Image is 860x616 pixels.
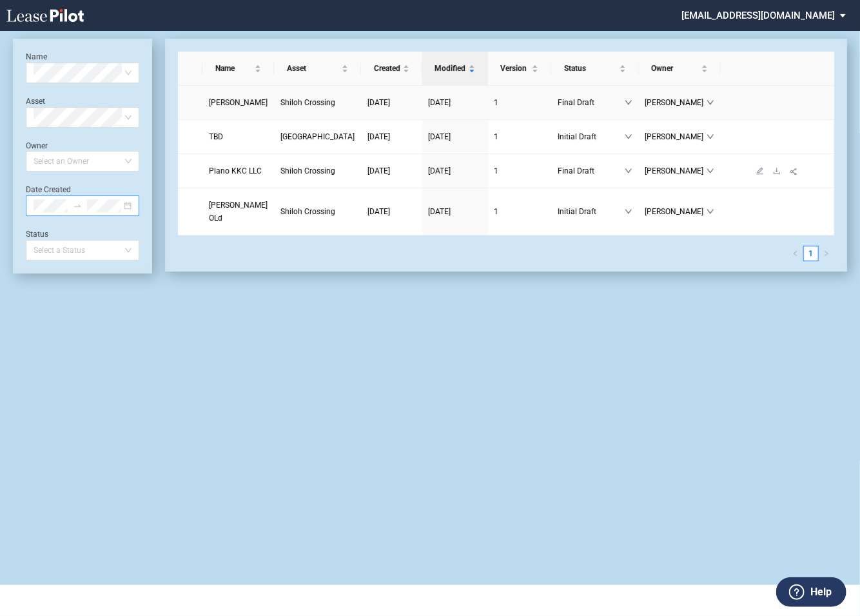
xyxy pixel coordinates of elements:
[367,132,390,141] span: [DATE]
[756,167,764,175] span: edit
[429,130,482,143] a: [DATE]
[707,167,714,175] span: down
[564,62,616,75] span: Status
[209,96,268,109] a: [PERSON_NAME]
[209,164,268,177] a: Plano KKC LLC
[558,164,624,177] span: Final Draft
[280,166,335,175] span: Shiloh Crossing
[625,208,632,215] span: down
[209,166,262,175] span: Plano KKC LLC
[494,130,545,143] a: 1
[435,62,466,75] span: Modified
[776,577,846,607] button: Help
[494,164,545,177] a: 1
[790,167,799,176] span: share-alt
[215,62,252,75] span: Name
[429,98,451,107] span: [DATE]
[367,98,390,107] span: [DATE]
[274,52,361,86] th: Asset
[209,132,223,141] span: TBD
[209,98,268,107] span: Sky Lee
[202,52,274,86] th: Name
[280,96,355,109] a: Shiloh Crossing
[367,166,390,175] span: [DATE]
[558,130,624,143] span: Initial Draft
[280,130,355,143] a: [GEOGRAPHIC_DATA]
[558,96,624,109] span: Final Draft
[367,207,390,216] span: [DATE]
[558,205,624,218] span: Initial Draft
[488,52,552,86] th: Version
[429,207,451,216] span: [DATE]
[26,97,45,106] label: Asset
[788,246,803,261] button: left
[73,201,82,210] span: swap-right
[810,584,832,601] label: Help
[625,99,632,106] span: down
[209,201,268,223] span: Sky Lee OLd
[707,133,714,141] span: down
[494,132,499,141] span: 1
[707,99,714,106] span: down
[287,62,339,75] span: Asset
[26,52,47,61] label: Name
[645,164,707,177] span: [PERSON_NAME]
[804,246,818,261] a: 1
[625,133,632,141] span: down
[707,208,714,215] span: down
[494,98,499,107] span: 1
[361,52,422,86] th: Created
[819,246,834,261] li: Next Page
[788,246,803,261] li: Previous Page
[367,96,416,109] a: [DATE]
[429,132,451,141] span: [DATE]
[280,207,335,216] span: Shiloh Crossing
[645,96,707,109] span: [PERSON_NAME]
[645,130,707,143] span: [PERSON_NAME]
[26,141,48,150] label: Owner
[26,185,71,194] label: Date Created
[625,167,632,175] span: down
[26,230,48,239] label: Status
[501,62,530,75] span: Version
[803,246,819,261] li: 1
[422,52,488,86] th: Modified
[819,246,834,261] button: right
[280,98,335,107] span: Shiloh Crossing
[429,205,482,218] a: [DATE]
[792,250,799,257] span: left
[280,205,355,218] a: Shiloh Crossing
[367,164,416,177] a: [DATE]
[209,130,268,143] a: TBD
[367,130,416,143] a: [DATE]
[429,164,482,177] a: [DATE]
[209,199,268,224] a: [PERSON_NAME] OLd
[494,96,545,109] a: 1
[494,207,499,216] span: 1
[494,166,499,175] span: 1
[823,250,830,257] span: right
[374,62,400,75] span: Created
[73,201,82,210] span: to
[639,52,721,86] th: Owner
[551,52,638,86] th: Status
[773,167,781,175] span: download
[752,166,768,175] a: edit
[280,132,355,141] span: Preston Summerside Shopping Center
[494,205,545,218] a: 1
[652,62,699,75] span: Owner
[367,205,416,218] a: [DATE]
[429,96,482,109] a: [DATE]
[280,164,355,177] a: Shiloh Crossing
[429,166,451,175] span: [DATE]
[645,205,707,218] span: [PERSON_NAME]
